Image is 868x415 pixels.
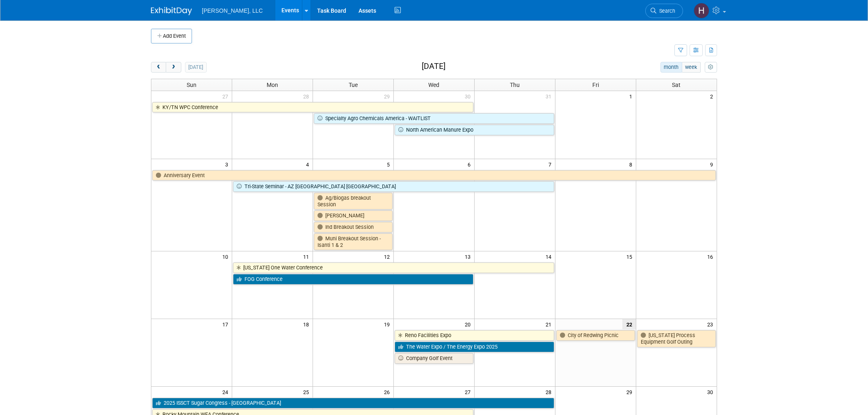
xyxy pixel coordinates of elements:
span: 1 [628,91,636,101]
span: 24 [222,387,232,397]
span: 25 [302,387,313,397]
a: Company Golf Event [395,353,473,364]
button: month [660,62,682,73]
a: [US_STATE] Process Equipment Golf Outing [637,330,716,347]
img: Hannah Mulholland [694,3,709,18]
button: prev [151,62,166,73]
a: Anniversary Event [152,170,716,181]
span: 30 [464,91,474,101]
a: FOG Conference [233,274,473,285]
span: 26 [383,387,393,397]
a: Reno Facilities Expo [395,330,554,341]
a: Ag/Biogas breakout Session [314,193,393,210]
h2: [DATE] [422,62,445,71]
i: Personalize Calendar [708,65,713,70]
span: 3 [224,159,232,169]
span: Thu [510,82,520,88]
a: City of Redwing Picnic [556,330,635,341]
button: [DATE] [185,62,207,73]
span: 14 [545,251,555,262]
span: 28 [545,387,555,397]
span: 2 [709,91,717,101]
span: Wed [428,82,439,88]
span: 28 [302,91,313,101]
a: North American Manure Expo [395,125,554,135]
button: myCustomButton [705,62,717,73]
span: 8 [628,159,636,169]
span: 16 [706,251,717,262]
span: 27 [222,91,232,101]
span: 20 [464,319,474,329]
a: Specialty Agro Chemicals America - WAITLIST [314,113,554,124]
span: 6 [467,159,474,169]
a: KY/TN WPC Conference [152,102,473,113]
button: Add Event [151,29,192,43]
a: Muni Breakout Session - Isanti 1 & 2 [314,233,393,250]
span: 10 [222,251,232,262]
span: 30 [706,387,717,397]
a: 2025 ISSCT Sugar Congress - [GEOGRAPHIC_DATA] [152,398,554,408]
span: 29 [383,91,393,101]
a: The Water Expo / The Energy Expo 2025 [395,342,554,352]
span: 4 [305,159,313,169]
span: 15 [626,251,636,262]
a: Ind Breakout Session [314,222,393,233]
span: 29 [626,387,636,397]
span: 19 [383,319,393,329]
span: 7 [548,159,555,169]
span: Search [656,8,675,14]
button: next [166,62,181,73]
span: Sat [672,82,681,88]
span: 12 [383,251,393,262]
img: ExhibitDay [151,7,192,15]
button: week [682,62,701,73]
span: 18 [302,319,313,329]
span: 5 [386,159,393,169]
span: 22 [622,319,636,329]
span: 17 [222,319,232,329]
span: 31 [545,91,555,101]
a: Search [645,4,683,18]
span: 9 [709,159,717,169]
span: 27 [464,387,474,397]
a: [US_STATE] One Water Conference [233,262,554,273]
span: [PERSON_NAME], LLC [202,7,263,14]
span: 21 [545,319,555,329]
span: 13 [464,251,474,262]
span: Fri [592,82,599,88]
span: Mon [267,82,278,88]
span: 23 [706,319,717,329]
span: Tue [349,82,358,88]
span: Sun [187,82,196,88]
span: 11 [302,251,313,262]
a: [PERSON_NAME] [314,210,393,221]
a: Tri-State Seminar - AZ [GEOGRAPHIC_DATA] [GEOGRAPHIC_DATA] [233,181,554,192]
